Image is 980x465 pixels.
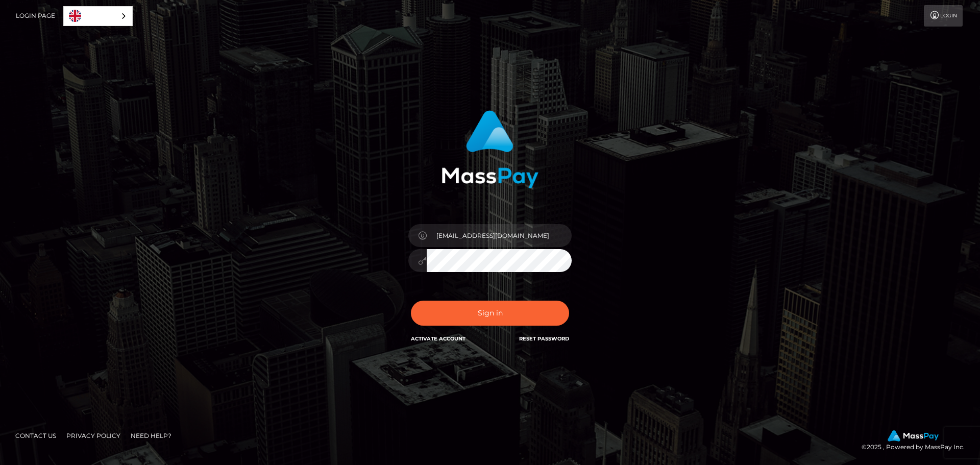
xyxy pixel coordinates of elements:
[888,430,939,442] img: MassPay
[66,393,511,418] div: By clicking “Accept All Cookies”, you agree to the storing of cookies on your device to enhance s...
[63,6,133,26] div: Language
[427,224,572,247] input: E-mail...
[743,376,766,398] button: Close
[16,5,55,27] a: Login Page
[519,335,569,342] a: Reset Password
[411,301,569,326] button: Sign in
[924,5,963,27] a: Login
[41,362,776,449] div: Privacy
[63,6,133,26] aside: Language selected: English
[442,110,538,188] img: MassPay Login
[558,408,640,430] button: Cookies Settings
[555,380,644,403] button: Accept All Cookies
[11,428,60,444] a: Contact Us
[862,430,972,453] div: © 2025 , Powered by MassPay Inc.
[64,7,132,26] a: English
[23,391,56,424] button: Cookies
[411,335,465,342] a: Activate Account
